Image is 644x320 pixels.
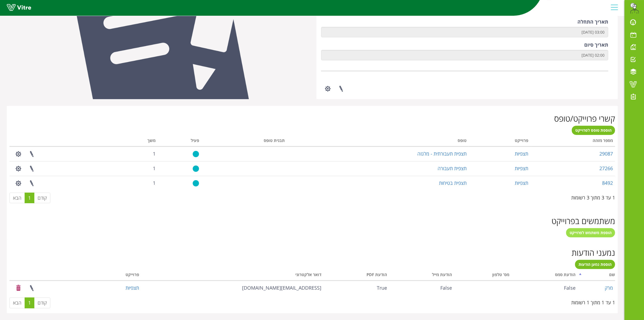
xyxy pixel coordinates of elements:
th: שם: activate to sort column descending [578,270,615,281]
a: תצפיות [126,285,139,291]
a: מרק [605,285,613,291]
a: קודם [34,193,50,203]
a: 1 [25,298,34,308]
th: מספר מזהה [531,136,615,147]
td: 1 [115,147,158,161]
a: תצפית תעבורה [438,165,467,172]
label: תאריך סיום [584,41,608,49]
td: 1 [115,176,158,190]
th: פרוייקט [93,270,141,281]
a: הבא [9,298,25,308]
h2: נמעני הודעות [9,248,615,257]
img: da32df7d-b9e3-429d-8c5c-2e32c797c474.png [629,3,640,14]
a: קודם [34,298,50,308]
span: הוספת נמען הודעות [579,262,612,267]
h2: קשרי פרוייקט/טופס [9,114,615,123]
th: הודעת סמס [512,270,578,281]
th: הודעת PDF [323,270,389,281]
th: פעיל [158,136,201,147]
th: תבנית טופס [201,136,287,147]
th: מס' טלפון [454,270,512,281]
td: False [389,281,454,295]
a: תצפיות [515,150,529,157]
span: הוספת משתמש לפרוייקט [570,230,612,235]
a: 29087 [599,150,613,157]
a: תצפית בטיחות [439,180,467,186]
img: yes [193,151,199,157]
td: False [512,281,578,295]
span: הוספת טופס לפרוייקט [575,128,612,133]
a: הוספת טופס לפרוייקט [572,126,615,135]
a: 1 [25,193,34,203]
td: [EMAIL_ADDRESS][DOMAIN_NAME] [141,281,323,295]
img: yes [193,180,199,187]
th: הודעת מייל [389,270,454,281]
a: תצפיות [515,180,529,186]
a: הבא [9,193,25,203]
th: טופס [287,136,469,147]
div: 1 עד 3 מתוך 3 רשומות [571,192,615,201]
div: 1 עד 1 מתוך 1 רשומות [571,297,615,306]
a: הוספת נמען הודעות [575,260,615,269]
a: תצפית תעבורתית - מלגזה [417,150,467,157]
th: פרוייקט [469,136,531,147]
a: 8492 [602,180,613,186]
th: דואר אלקטרוני [141,270,323,281]
img: yes [193,165,199,172]
a: הוספת משתמש לפרוייקט [566,228,615,237]
label: תאריך התחלה [577,18,608,25]
h2: משתמשים בפרוייקט [9,216,615,225]
a: תצפיות [515,165,529,172]
td: True [323,281,389,295]
th: משך [115,136,158,147]
td: 1 [115,161,158,176]
a: 27266 [599,165,613,172]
